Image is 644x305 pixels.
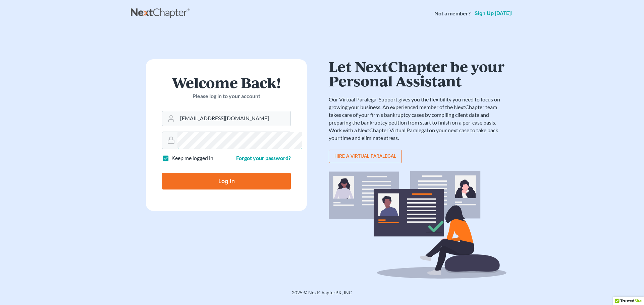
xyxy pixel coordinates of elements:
p: Our Virtual Paralegal Support gives you the flexibility you need to focus on growing your busines... [329,96,506,142]
p: Please log in to your account [162,92,291,100]
h1: Let NextChapter be your Personal Assistant [329,59,506,88]
a: Hire a virtual paralegal [329,150,402,163]
strong: Not a member? [434,10,471,17]
input: Log In [162,173,291,189]
input: Email Address [177,111,290,126]
div: 2025 © NextChapterBK, INC [131,289,513,301]
a: Sign up [DATE]! [473,11,513,16]
a: Forgot your password? [236,155,291,161]
label: Keep me logged in [171,154,213,162]
h1: Welcome Back! [162,75,291,90]
img: virtual_paralegal_bg-b12c8cf30858a2b2c02ea913d52db5c468ecc422855d04272ea22d19010d70dc.svg [329,171,506,279]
